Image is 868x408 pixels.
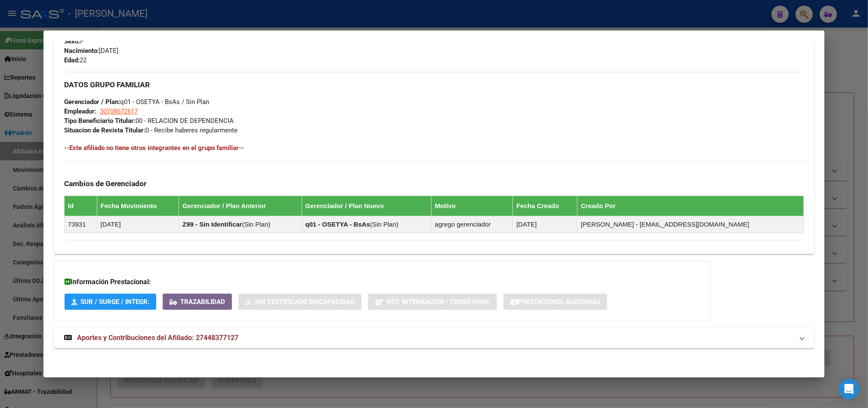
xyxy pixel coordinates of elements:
[64,126,145,134] strong: Situacion de Revista Titular:
[238,294,361,310] button: Sin Certificado Discapacidad
[504,294,607,310] button: Prestaciones Auditadas
[64,179,804,188] h3: Cambios de Gerenciador
[64,196,97,216] th: Id
[244,221,269,228] span: Sin Plan
[578,216,804,233] td: [PERSON_NAME] - [EMAIL_ADDRESS][DOMAIN_NAME]
[368,294,497,310] button: Not. Internacion / Censo Hosp.
[386,298,490,306] span: Not. Internacion / Censo Hosp.
[163,294,232,310] button: Trazabilidad
[306,221,371,228] strong: q01 - OSETYA - BsAs
[179,216,302,233] td: ( )
[179,196,302,216] th: Gerenciador / Plan Anterior
[65,277,700,287] h3: Información Prestacional:
[64,37,83,45] span: F
[513,216,578,233] td: [DATE]
[839,379,859,399] div: Open Intercom Messenger
[54,328,814,348] mat-expansion-panel-header: Aportes y Contribuciones del Afiliado: 27448377127
[255,298,355,306] span: Sin Certificado Discapacidad
[77,334,238,342] span: Aportes y Contribuciones del Afiliado: 27448377127
[65,294,156,310] button: SUR / SURGE / INTEGR.
[431,196,513,216] th: Motivo
[431,216,513,233] td: agrego gerenciador
[97,196,179,216] th: Fecha Movimiento
[64,216,97,233] td: 73931
[372,221,396,228] span: Sin Plan
[97,216,179,233] td: [DATE]
[64,117,136,125] strong: Tipo Beneficiario Titular:
[64,126,238,134] span: 0 - Recibe haberes regularmente
[302,216,431,233] td: ( )
[64,37,80,45] strong: Sexo:
[64,80,804,89] h3: DATOS GRUPO FAMILIAR
[64,47,99,55] strong: Nacimiento:
[64,56,86,64] span: 22
[64,98,120,106] strong: Gerenciador / Plan:
[182,221,242,228] strong: Z99 - Sin Identificar
[513,196,578,216] th: Fecha Creado
[64,143,804,153] h4: --Este afiliado no tiene otros integrantes en el grupo familiar--
[64,117,234,125] span: 00 - RELACION DE DEPENDENCIA
[64,107,96,115] strong: Empleador:
[578,196,804,216] th: Creado Por
[180,298,225,306] span: Trazabilidad
[302,196,431,216] th: Gerenciador / Plan Nuevo
[100,107,138,115] span: 30708672617
[64,98,209,106] span: q01 - OSETYA - BsAs / Sin Plan
[64,56,80,64] strong: Edad:
[518,298,600,306] span: Prestaciones Auditadas
[64,47,118,55] span: [DATE]
[80,298,149,306] span: SUR / SURGE / INTEGR.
